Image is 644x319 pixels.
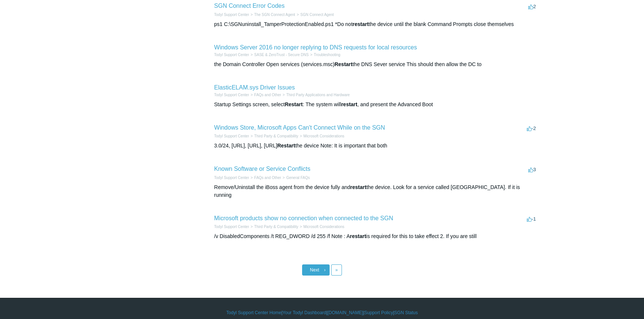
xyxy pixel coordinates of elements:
span: Next [310,267,319,273]
a: SGN Connect Agent [300,13,334,17]
a: SGN Status [394,309,418,316]
a: The SGN Connect Agent [254,13,295,17]
a: Third Party & Compatibility [254,225,298,229]
li: Todyl Support Center [214,224,249,230]
em: restart [352,21,369,27]
a: Windows Store, Microsoft Apps Can't Connect While on the SGN [214,124,385,131]
a: Known Software or Service Conflicts [214,166,311,172]
li: Troubleshooting [309,52,340,58]
a: Microsoft Considerations [304,134,345,138]
li: General FAQs [281,175,310,180]
a: Todyl Support Center [214,13,249,17]
div: Remove/Uninstall the iBoss agent from the device fully and the device. Look for a service called ... [214,183,538,199]
em: Restart [334,61,352,67]
div: /v DisabledComponents /t REG_DWORD /d 255 /f Note : A is required for this to take effect 2. If y... [214,232,538,240]
em: restart [350,233,366,239]
a: Next [302,264,330,276]
a: SGN Connect Error Codes [214,3,285,9]
div: Startup Settings screen, select : The system will , and present the Advanced Boot [214,101,538,108]
li: Microsoft Considerations [298,224,345,230]
a: Third Party Applications and Hardware [286,93,350,97]
a: Todyl Support Center [214,134,249,138]
em: restart [350,184,366,190]
li: The SGN Connect Agent [249,12,295,17]
a: FAQs and Other [254,176,281,180]
li: Third Party & Compatibility [249,133,298,139]
a: Microsoft products show no connection when connected to the SGN [214,215,393,221]
li: SASE & ZeroTrust - Secure DNS [249,52,308,58]
span: -2 [527,126,536,131]
a: Todyl Support Center [214,53,249,57]
em: restart [341,101,358,107]
li: Todyl Support Center [214,175,249,180]
a: Windows Server 2016 no longer replying to DNS requests for local resources [214,44,417,51]
a: Todyl Support Center [214,93,249,97]
span: » [335,267,338,273]
span: -1 [527,216,536,222]
span: 2 [528,4,536,9]
a: Todyl Support Center [214,225,249,229]
a: Microsoft Considerations [304,225,345,229]
div: | | | | [106,309,538,316]
li: FAQs and Other [249,175,281,180]
li: FAQs and Other [249,92,281,98]
a: Todyl Support Center [214,176,249,180]
a: SASE & ZeroTrust - Secure DNS [254,53,308,57]
div: the Domain Controller Open services (services.msc) the DNS Sever service This should then allow t... [214,61,538,68]
a: ElasticELAM.sys Driver Issues [214,84,295,91]
em: Restart [285,101,302,107]
span: › [324,267,326,273]
a: FAQs and Other [254,93,281,97]
li: Todyl Support Center [214,92,249,98]
em: Restart [277,143,295,149]
a: Support Policy [364,309,393,316]
li: Microsoft Considerations [298,133,345,139]
a: Troubleshooting [314,53,340,57]
li: SGN Connect Agent [295,12,334,17]
a: Todyl Support Center Home [226,309,281,316]
div: 3.0/24, [URL], [URL], [URL] the device Note: It is important that both [214,142,538,150]
li: Todyl Support Center [214,52,249,58]
a: [DOMAIN_NAME] [327,309,363,316]
a: Your Todyl Dashboard [282,309,326,316]
li: Third Party Applications and Hardware [281,92,350,98]
li: Third Party & Compatibility [249,224,298,230]
span: 3 [528,167,536,172]
div: ps1 C:\SGNuninstall_TamperProtectionEnabled.ps1 *Do not the device until the blank Command Prompt... [214,20,538,28]
a: General FAQs [286,176,310,180]
li: Todyl Support Center [214,12,249,17]
li: Todyl Support Center [214,133,249,139]
a: Third Party & Compatibility [254,134,298,138]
